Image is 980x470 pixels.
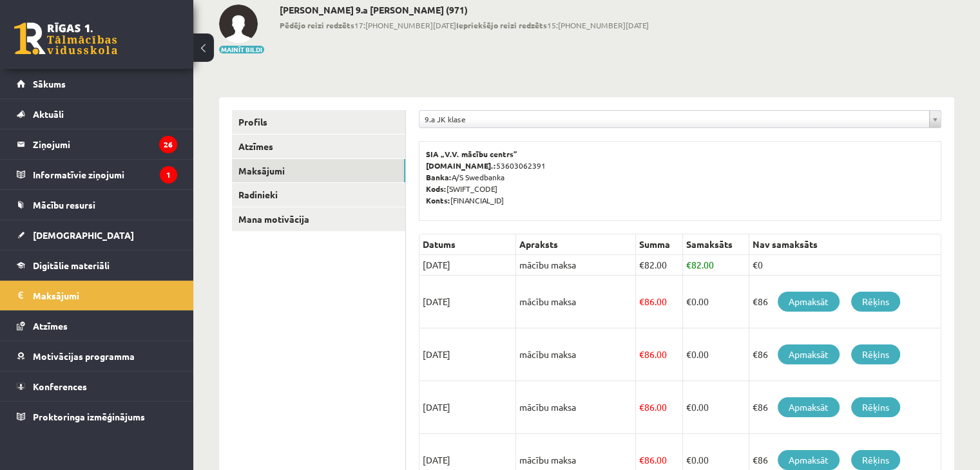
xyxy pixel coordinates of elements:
[686,401,691,413] span: €
[280,19,649,31] span: 17:[PHONE_NUMBER][DATE] 15:[PHONE_NUMBER][DATE]
[426,148,934,206] p: 53603062391 A/S Swedbanka [SWIFT_CODE] [FINANCIAL_ID]
[639,296,644,307] span: €
[17,129,177,159] a: Ziņojumi26
[232,135,405,158] a: Atzīmes
[683,234,749,255] th: Samaksāts
[17,160,177,189] a: Informatīvie ziņojumi1
[636,328,683,381] td: 86.00
[426,160,496,171] b: [DOMAIN_NAME].:
[232,207,405,231] a: Mana motivācija
[683,255,749,276] td: 82.00
[17,99,177,129] a: Aktuāli
[17,281,177,310] a: Maksājumi
[17,220,177,250] a: [DEMOGRAPHIC_DATA]
[419,255,516,276] td: [DATE]
[17,190,177,220] a: Mācību resursi
[749,276,941,328] td: €86
[219,46,264,53] button: Mainīt bildi
[33,199,95,211] span: Mācību resursi
[425,111,924,127] span: 9.a JK klase
[33,281,177,310] legend: Maksājumi
[280,20,354,30] b: Pēdējo reizi redzēts
[636,234,683,255] th: Summa
[636,255,683,276] td: 82.00
[419,328,516,381] td: [DATE]
[636,276,683,328] td: 86.00
[232,183,405,207] a: Radinieki
[851,292,900,312] a: Rēķins
[639,454,644,465] span: €
[516,276,636,328] td: mācību maksa
[778,344,840,364] a: Apmaksāt
[33,229,134,241] span: [DEMOGRAPHIC_DATA]
[749,234,941,255] th: Nav samaksāts
[778,397,840,417] a: Apmaksāt
[419,111,941,127] a: 9.a JK klase
[17,371,177,401] a: Konferences
[778,450,840,470] a: Apmaksāt
[683,276,749,328] td: 0.00
[516,381,636,434] td: mācību maksa
[851,344,900,364] a: Rēķins
[33,411,145,422] span: Proktoringa izmēģinājums
[636,381,683,434] td: 86.00
[17,341,177,371] a: Motivācijas programma
[33,160,177,189] legend: Informatīvie ziņojumi
[17,402,177,431] a: Proktoringa izmēģinājums
[33,108,64,120] span: Aktuāli
[17,311,177,341] a: Atzīmes
[516,234,636,255] th: Apraksts
[219,5,258,43] img: Aleksejs Dovbenko
[851,450,900,470] a: Rēķins
[419,276,516,328] td: [DATE]
[426,183,447,194] b: Kods:
[232,110,405,134] a: Profils
[280,5,649,15] h2: [PERSON_NAME] 9.a [PERSON_NAME] (971)
[419,234,516,255] th: Datums
[426,149,518,159] b: SIA „V.V. mācību centrs”
[686,348,691,360] span: €
[33,381,87,392] span: Konferences
[159,136,177,153] i: 26
[686,454,691,465] span: €
[686,296,691,307] span: €
[419,381,516,434] td: [DATE]
[33,259,110,271] span: Digitālie materiāli
[749,381,941,434] td: €86
[778,292,840,312] a: Apmaksāt
[17,69,177,99] a: Sākums
[639,259,644,270] span: €
[749,328,941,381] td: €86
[160,166,177,183] i: 1
[33,129,177,159] legend: Ziņojumi
[14,23,117,55] a: Rīgas 1. Tālmācības vidusskola
[232,159,405,183] a: Maksājumi
[426,195,450,205] b: Konts:
[683,381,749,434] td: 0.00
[426,172,452,182] b: Banka:
[851,397,900,417] a: Rēķins
[686,259,691,270] span: €
[33,320,68,332] span: Atzīmes
[516,255,636,276] td: mācību maksa
[33,78,66,89] span: Sākums
[456,20,547,30] b: Iepriekšējo reizi redzēts
[639,401,644,413] span: €
[639,348,644,360] span: €
[33,350,135,362] span: Motivācijas programma
[17,250,177,280] a: Digitālie materiāli
[749,255,941,276] td: €0
[516,328,636,381] td: mācību maksa
[683,328,749,381] td: 0.00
